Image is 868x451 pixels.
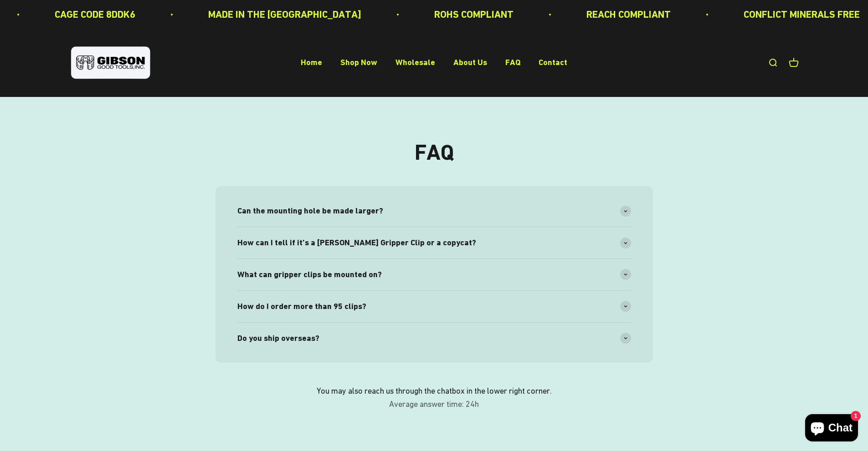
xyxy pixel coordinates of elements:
[237,332,319,345] span: Do you ship overseas?
[317,385,552,411] div: You may also reach us through the chatbox in the lower right corner.
[301,58,322,67] a: Home
[650,6,766,22] p: CONFLICT MINERALS FREE
[340,58,377,67] a: Shop Now
[115,6,268,22] p: MADE IN THE [GEOGRAPHIC_DATA]
[317,398,552,411] span: Average answer time: 24h
[237,227,631,258] summary: How can I tell if it’s a [PERSON_NAME] Gripper Clip or a copycat?
[237,195,631,227] summary: Can the mounting hole be made larger?
[453,58,487,67] a: About Us
[802,414,861,444] inbox-online-store-chat: Shopify online store chat
[216,141,653,165] h2: FAQ
[237,268,382,281] span: What can gripper clips be mounted on?
[539,58,567,67] a: Contact
[493,6,577,22] p: REACH COMPLIANT
[237,291,631,322] summary: How do I order more than 95 clips?
[237,323,631,354] summary: Do you ship overseas?
[237,300,366,313] span: How do I order more than 95 clips?
[237,259,631,290] summary: What can gripper clips be mounted on?
[395,58,435,67] a: Wholesale
[237,204,383,218] span: Can the mounting hole be made larger?
[341,6,420,22] p: ROHS COMPLIANT
[505,58,520,67] a: FAQ
[237,236,476,249] span: How can I tell if it’s a [PERSON_NAME] Gripper Clip or a copycat?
